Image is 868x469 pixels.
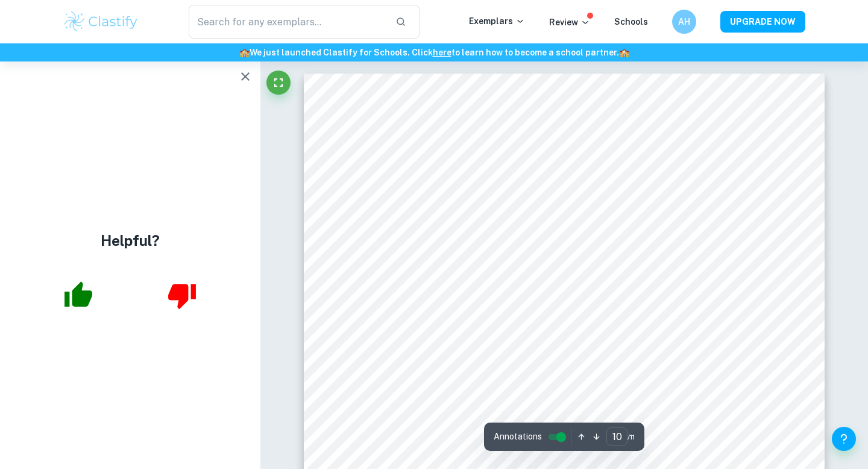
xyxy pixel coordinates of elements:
span: 🏫 [619,48,629,57]
input: Search for any exemplars... [189,5,386,39]
p: Exemplars [469,14,525,28]
h6: We just launched Clastify for Schools. Click to learn how to become a school partner. [2,46,866,59]
button: Help and Feedback [832,427,856,451]
button: Fullscreen [266,71,291,95]
img: Clastify logo [63,10,139,34]
span: / 11 [627,432,635,442]
button: UPGRADE NOW [720,11,805,33]
a: Schools [614,17,648,27]
p: Review [549,16,590,29]
a: here [433,48,451,57]
h6: AH [678,15,691,28]
h4: Helpful? [101,230,160,251]
span: 🏫 [239,48,250,57]
span: Annotations [494,430,542,443]
button: AH [672,10,696,34]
